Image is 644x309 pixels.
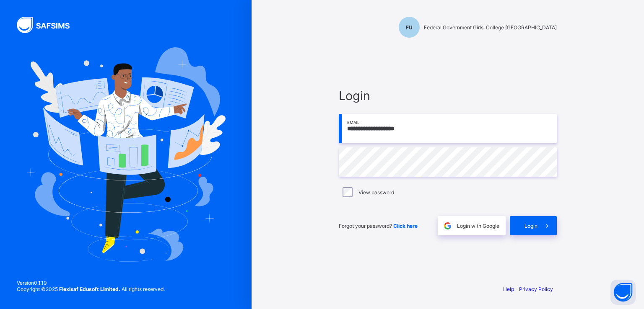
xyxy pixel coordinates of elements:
span: FU [406,24,413,31]
span: Version 0.1.19 [17,280,165,286]
span: Copyright © 2025 All rights reserved. [17,286,165,292]
button: Open asap [610,280,636,305]
a: Help [503,286,514,292]
span: Forgot your password? [339,223,418,229]
span: Federal Government Girls' College [GEOGRAPHIC_DATA] [424,24,557,31]
img: google.396cfc9801f0270233282035f929180a.svg [443,221,452,231]
span: Login [525,223,538,229]
span: Login [339,88,557,103]
a: Click here [393,223,418,229]
img: Hero Image [26,47,226,262]
strong: Flexisaf Edusoft Limited. [59,286,120,292]
img: SAFSIMS Logo [17,17,80,33]
label: View password [358,189,394,196]
span: Login with Google [457,223,499,229]
a: Privacy Policy [519,286,553,292]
